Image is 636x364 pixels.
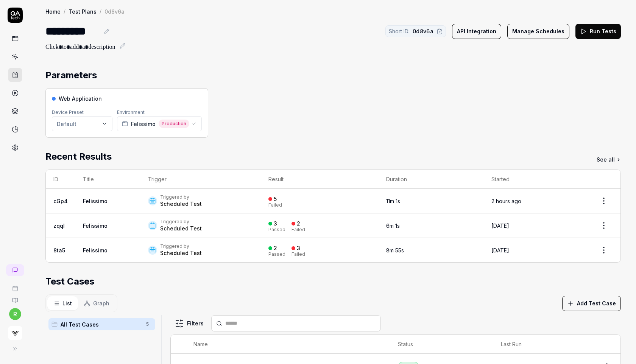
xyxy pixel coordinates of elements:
[53,247,65,254] a: 8ta5
[291,227,305,232] div: Failed
[379,170,484,189] th: Duration
[160,194,202,200] div: Triggered by
[186,335,391,354] th: Name
[3,279,27,291] a: Book a call with us
[45,150,112,163] h2: Recent Results
[575,24,621,39] button: Run Tests
[389,27,410,35] span: Short ID:
[491,247,509,254] time: [DATE]
[75,170,140,189] th: Title
[83,247,108,254] a: Felissimo
[452,24,501,39] button: API Integration
[6,264,24,276] a: New conversation
[160,219,202,225] div: Triggered by
[83,222,108,229] a: Felissimo
[143,320,152,329] span: 5
[117,109,145,115] label: Environment
[160,243,202,249] div: Triggered by
[117,116,202,131] button: FelissimoProduction
[493,335,572,354] th: Last Run
[46,170,75,189] th: ID
[484,170,587,189] th: Started
[3,320,27,341] button: Virtusize Logo
[268,227,285,232] div: Passed
[53,198,68,204] a: cGp4
[386,198,400,204] time: 11m 1s
[507,24,569,39] button: Manage Schedules
[93,299,109,307] span: Graph
[562,296,621,311] button: Add Test Case
[390,335,493,354] th: Status
[45,68,97,82] h2: Parameters
[261,170,379,189] th: Result
[386,247,404,254] time: 8m 55s
[140,170,261,189] th: Trigger
[45,8,61,15] a: Home
[3,291,27,303] a: Documentation
[9,308,21,320] button: r
[52,116,112,131] button: Default
[386,222,400,229] time: 6m 1s
[52,109,84,115] label: Device Preset
[64,8,65,15] div: /
[491,222,509,229] time: [DATE]
[491,198,521,204] time: 2 hours ago
[597,156,621,163] a: See all
[413,27,433,35] span: 0d8v6a
[69,8,97,15] a: Test Plans
[104,8,125,15] div: 0d8v6a
[297,220,300,227] div: 2
[47,296,78,310] button: List
[62,299,72,307] span: List
[53,222,65,229] a: zqqI
[170,316,208,331] button: Filters
[78,296,115,310] button: Graph
[297,245,300,252] div: 3
[83,198,108,204] a: Felissimo
[59,95,102,103] span: Web Application
[61,320,142,328] span: All Test Cases
[8,326,22,340] img: Virtusize Logo
[274,245,277,252] div: 2
[159,120,189,128] span: Production
[160,225,202,232] div: Scheduled Test
[268,203,282,207] div: Failed
[274,196,277,202] div: 5
[268,252,285,257] div: Passed
[274,220,277,227] div: 3
[291,252,305,257] div: Failed
[45,275,94,288] h2: Test Cases
[160,249,202,257] div: Scheduled Test
[100,8,101,15] div: /
[160,200,202,208] div: Scheduled Test
[57,120,76,128] div: Default
[131,120,156,128] span: Felissimo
